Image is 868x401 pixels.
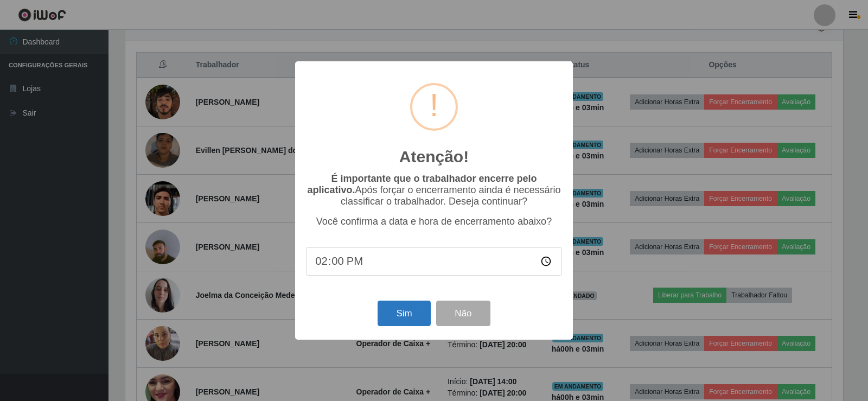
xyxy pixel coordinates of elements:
[399,147,469,167] h2: Atenção!
[306,216,562,227] p: Você confirma a data e hora de encerramento abaixo?
[436,301,490,326] button: Não
[378,301,430,326] button: Sim
[307,173,537,195] b: É importante que o trabalhador encerre pelo aplicativo.
[306,173,562,207] p: Após forçar o encerramento ainda é necessário classificar o trabalhador. Deseja continuar?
